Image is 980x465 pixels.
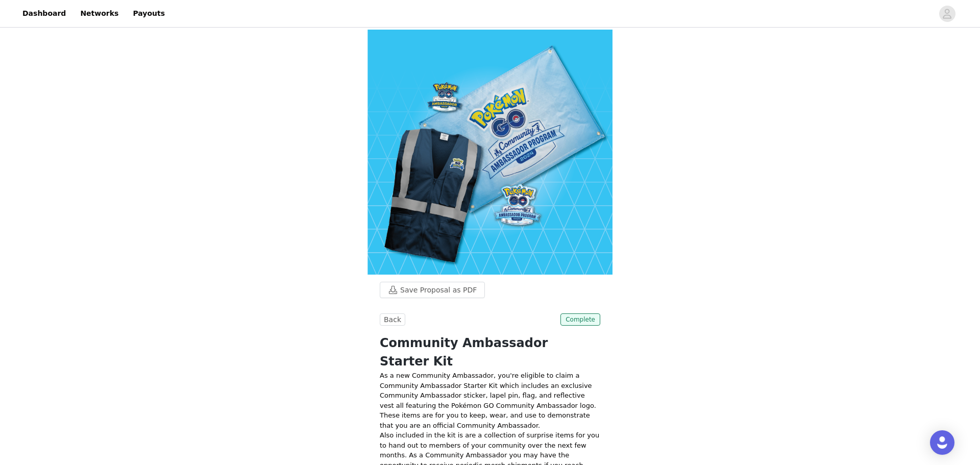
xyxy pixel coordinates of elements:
h1: Community Ambassador Starter Kit [380,334,600,371]
button: Back [380,313,405,326]
a: Networks [74,2,125,25]
img: campaign image [367,30,612,275]
button: Save Proposal as PDF [380,282,485,298]
p: As a new Community Ambassador, you're eligible to claim a Community Ambassador Starter Kit which ... [380,371,600,430]
a: Dashboard [16,2,72,25]
span: Complete [560,313,600,326]
div: Open Intercom Messenger [930,430,954,455]
a: Payouts [127,2,171,25]
div: avatar [942,6,952,22]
